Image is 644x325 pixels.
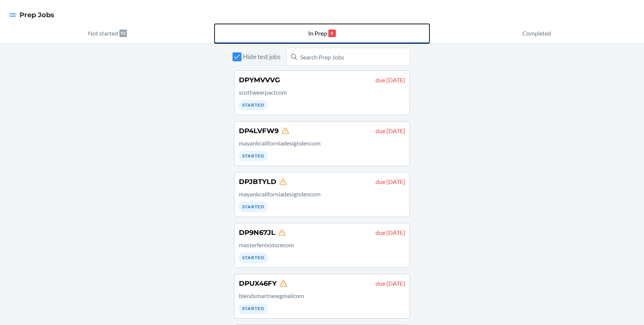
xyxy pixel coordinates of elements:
[376,279,405,288] p: due [DATE]
[215,24,429,43] button: In Prep8
[376,76,405,85] p: due [DATE]
[239,303,268,314] div: Started
[239,291,405,300] p: blendsmartnewgmailcom
[234,223,410,268] a: DP9N67JLdue [DATE]masterfenixstorecomStarted
[239,88,405,97] p: scottwearpactcom
[239,202,268,212] div: Started
[239,190,405,199] p: mayankcaliforniadesigndencom
[239,75,280,85] h4: DPYMVVVG
[239,177,276,187] h4: DPJBTYLD
[239,240,405,249] p: masterfenixstorecom
[239,126,279,136] h4: DP4LVFW9
[239,279,277,288] h4: DPUX46FY
[233,52,241,61] input: Hide test jobs
[234,172,410,217] a: DPJBTYLDdue [DATE]mayankcaliforniadesigndencomStarted
[376,177,405,186] p: due [DATE]
[522,29,551,38] p: Completed
[239,100,268,110] div: Started
[243,52,280,62] span: Hide test jobs
[19,10,54,20] h4: Prep Jobs
[234,70,410,115] a: DPYMVVVGdue [DATE]scottwearpactcomStarted
[239,228,275,237] h4: DP9N67JL
[286,48,410,66] input: Search Prep Jobs
[429,24,644,43] button: Completed
[376,228,405,237] p: due [DATE]
[88,29,118,38] p: Not started
[119,30,127,37] p: 92
[239,139,405,148] p: mayankcaliforniadesigndencom
[376,126,405,135] p: due [DATE]
[239,151,268,161] div: Started
[234,121,410,166] a: DP4LVFW9due [DATE]mayankcaliforniadesigndencomStarted
[328,30,336,37] p: 8
[308,29,327,38] p: In Prep
[239,252,268,263] div: Started
[234,274,410,319] a: DPUX46FYdue [DATE]blendsmartnewgmailcomStarted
